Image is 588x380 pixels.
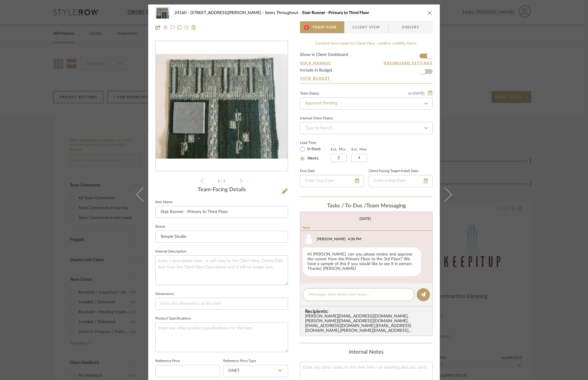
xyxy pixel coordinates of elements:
span: Team View [313,21,337,33]
div: team Messaging [300,203,433,209]
input: Type to Search… [300,98,433,110]
div: Content here copies to Client View - confirm visibility there. [300,41,433,47]
label: Est. Min [331,147,346,151]
span: Stair Runner - Primary to Third Floor [302,11,369,15]
label: Dimensions [155,293,174,296]
div: Team-Facing Details [155,187,288,193]
mat-radio-group: Select item type [300,145,331,162]
label: Lead Time [300,140,331,145]
label: Client-Facing Target Install Date [369,170,418,173]
div: 0 [156,51,288,161]
label: Due Date [300,170,315,173]
input: Enter the dimensions of this item [155,298,288,310]
label: Item Name [155,201,172,204]
input: Enter Brand [155,231,288,243]
span: 1 [218,179,220,183]
div: [DATE] [359,217,371,221]
input: Enter Install Date [369,175,433,187]
span: [DATE] [412,91,425,95]
span: Items Throughout [265,11,302,15]
div: Internal Client Status [300,117,333,120]
label: Product Specifications [155,317,191,320]
label: Internal Description [155,250,186,253]
div: Internal Notes [300,349,433,356]
img: f74c5161-0e88-413e-88b7-ae6da598efcc_436x436.jpg [156,54,288,159]
div: Hi [PERSON_NAME], can you please review and approve the runner from the Primary Floor to the 3rd ... [303,247,421,276]
img: user_avatar.png [303,233,315,245]
label: In Stock [306,147,321,152]
input: Enter Item Name [155,206,288,218]
img: f74c5161-0e88-413e-88b7-ae6da598efcc_48x40.jpg [155,7,170,19]
div: [PERSON_NAME] [317,236,346,242]
label: Reference Price Type [223,360,256,363]
span: Orders [395,21,426,33]
label: Weeks [306,156,319,161]
button: Bulk Manage [300,60,331,66]
span: Recipients: [305,309,430,314]
img: Remove from project [191,25,196,30]
label: Est. Max [351,147,367,151]
div: Team Status [300,92,319,95]
input: Type to Search… [300,122,433,134]
label: Reference Price [155,360,180,363]
span: 24160 - [STREET_ADDRESS][PERSON_NAME] [174,11,265,15]
span: Client View [353,21,380,33]
a: View Budget [300,76,433,81]
span: on [408,92,412,95]
span: / [220,179,223,183]
div: New [300,226,432,231]
button: close [427,10,433,16]
label: Brand [155,225,165,228]
span: Tasks / To-Dos / [327,203,366,209]
div: [PERSON_NAME][EMAIL_ADDRESS][DOMAIN_NAME] , [PERSON_NAME][EMAIL_ADDRESS][DOMAIN_NAME] , [EMAIL_AD... [305,314,430,333]
input: Enter Due Date [300,175,364,187]
button: Dashboard Settings [383,60,433,66]
div: 4:38 PM [348,236,361,242]
span: 1 [304,25,309,30]
span: 2 [223,179,226,183]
